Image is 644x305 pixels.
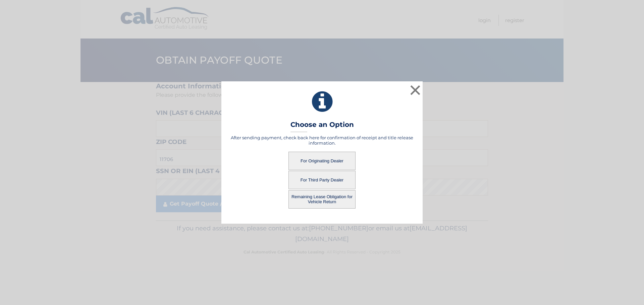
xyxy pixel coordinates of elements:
button: For Third Party Dealer [288,171,356,189]
h3: Choose an Option [290,121,354,132]
button: For Originating Dealer [288,152,356,170]
h5: After sending payment, check back here for confirmation of receipt and title release information. [230,135,414,146]
button: Remaining Lease Obligation for Vehicle Return [288,190,356,209]
button: × [409,83,422,97]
